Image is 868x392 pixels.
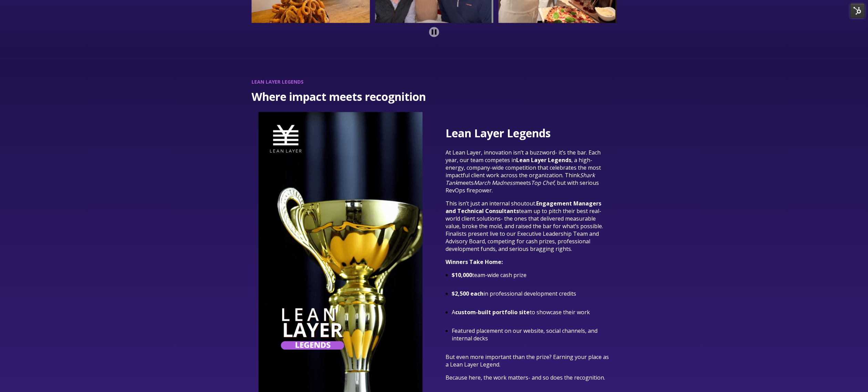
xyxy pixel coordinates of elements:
strong: $2,500 each [452,290,483,297]
img: HubSpot Tools Menu Toggle [850,3,865,18]
span: At Lean Layer, innovation isn’t a buzzword- it’s the bar. Each year, our team competes in , a hig... [446,149,601,194]
strong: $10,000 [452,271,472,279]
em: Shark Tank [446,171,595,187]
span: This isn’t just an internal shoutout. team up to pitch their best real-world client solutions- th... [446,200,603,253]
span: Because here, the work matters- and so does the recognition. [446,374,605,381]
span: A to showcase their work [452,308,590,316]
span: LEAN LAYER LEGENDS [252,78,486,85]
strong: Lean Layer Legends [516,156,571,164]
strong: Winners Take Home: [446,258,503,266]
span: in professional development credits [452,290,576,297]
strong: Engagement Managers and Technical Consultants [446,200,601,215]
span: Featured placement on our website, social channels, and internal decks [452,327,598,342]
span: But even more important than the prize? Earning your place as a Lean Layer Legend. [446,353,609,368]
span: Where impact meets recognition [252,89,426,104]
span: team-wide cash prize [452,271,527,279]
span: Lean Layer Legends [446,126,551,140]
button: Pause autoplay [429,27,439,37]
em: March Madness [474,179,515,187]
strong: custom-built portfolio site [455,308,530,316]
em: Top Chef [531,179,554,187]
